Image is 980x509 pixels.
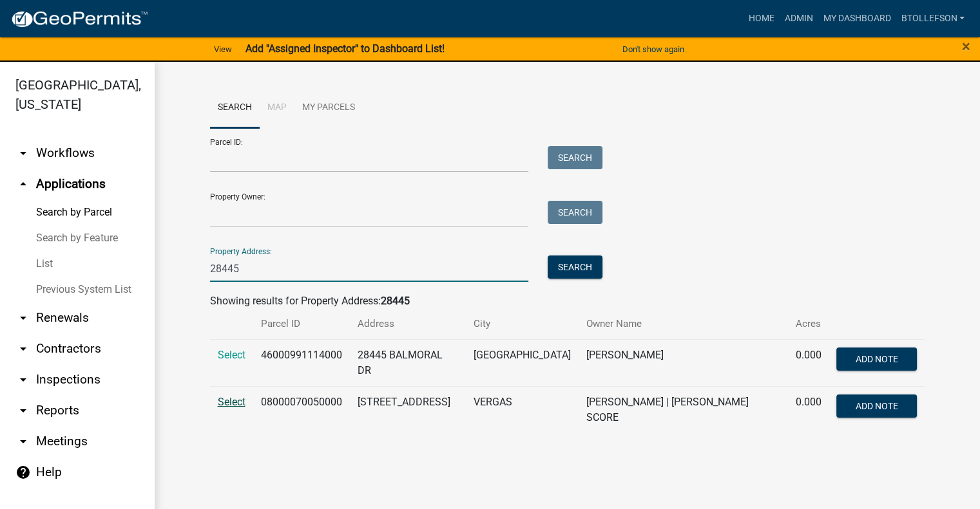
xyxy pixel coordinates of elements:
button: Don't show again [617,39,689,60]
td: VERGAS [466,386,579,433]
td: [PERSON_NAME] | [PERSON_NAME] SCORE [579,386,787,433]
td: 28445 BALMORAL DR [350,339,466,386]
a: View [209,39,237,60]
button: Search [548,146,602,169]
button: Close [962,39,970,54]
span: × [962,37,970,55]
td: [PERSON_NAME] [579,339,787,386]
strong: Add "Assigned Inspector" to Dashboard List! [245,42,444,55]
span: Add Note [856,400,898,411]
a: Search [210,88,260,129]
a: Select [218,349,245,361]
th: Parcel ID [253,309,350,339]
i: arrow_drop_down [15,403,31,418]
th: Address [350,309,466,339]
i: arrow_drop_up [15,176,31,192]
i: arrow_drop_down [15,434,31,449]
i: arrow_drop_down [15,372,31,387]
th: Acres [787,309,829,339]
a: My Dashboard [818,6,896,31]
i: help [15,465,31,480]
td: 08000070050000 [253,386,350,433]
i: arrow_drop_down [15,341,31,356]
a: My Parcels [294,88,363,129]
a: Admin [779,6,818,31]
button: Search [548,201,602,224]
a: Home [743,6,779,31]
button: Add Note [836,347,917,371]
strong: 28445 [381,295,410,307]
td: 46000991114000 [253,339,350,386]
button: Search [548,255,602,279]
a: Select [218,396,245,408]
i: arrow_drop_down [15,310,31,326]
a: btollefson [896,6,970,31]
span: Add Note [856,353,898,364]
td: 0.000 [787,339,829,386]
th: Owner Name [579,309,787,339]
div: Showing results for Property Address: [210,293,925,309]
i: arrow_drop_down [15,145,31,161]
td: [STREET_ADDRESS] [350,386,466,433]
button: Add Note [836,394,917,418]
th: City [466,309,579,339]
td: 0.000 [787,386,829,433]
td: [GEOGRAPHIC_DATA] [466,339,579,386]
